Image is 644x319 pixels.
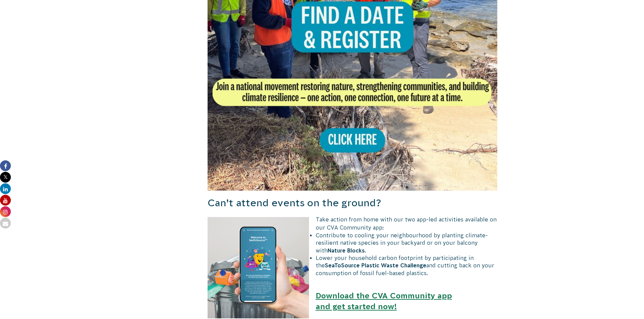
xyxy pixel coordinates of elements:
strong: SeaToSource Plastic Waste Challenge [325,262,426,268]
div: Take action from home with our two app-led activities available on our CVA Community app: [208,215,498,232]
strong: Nature Blocks [328,247,365,254]
li: Lower your household carbon footprint by participating in the and cutting back on your consumptio... [214,254,498,277]
a: Download the CVA Community app and get started now! [316,291,452,311]
h3: Can’t attend events on the ground? [208,196,498,210]
li: Contribute to cooling your neighbourhood by planting climate-resilient native species in your bac... [214,232,498,254]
